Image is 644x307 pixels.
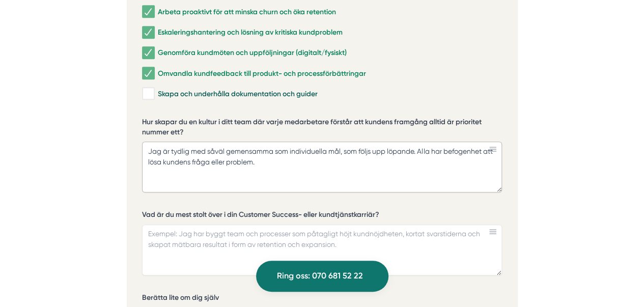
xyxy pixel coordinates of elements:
[142,7,154,17] input: Arbeta proaktivt för att minska churn och öka retention
[142,117,502,139] label: Hur skapar du en kultur i ditt team där varje medarbetare förstår att kundens framgång alltid är ...
[142,68,154,78] input: Omvandla kundfeedback till produkt- och processförbättringar
[142,293,502,305] label: Berätta lite om dig själv
[142,89,154,99] input: Skapa och underhålla dokumentation och guider
[277,269,363,283] span: Ring oss: 070 681 52 22
[142,48,154,58] input: Genomföra kundmöten och uppföljningar (digitalt/fysiskt)
[142,210,502,222] label: Vad är du mest stolt över i din Customer Success- eller kundtjänstkarriär?
[256,261,388,292] a: Ring oss: 070 681 52 22
[142,27,154,38] input: Eskaleringshantering och lösning av kritiska kundproblem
